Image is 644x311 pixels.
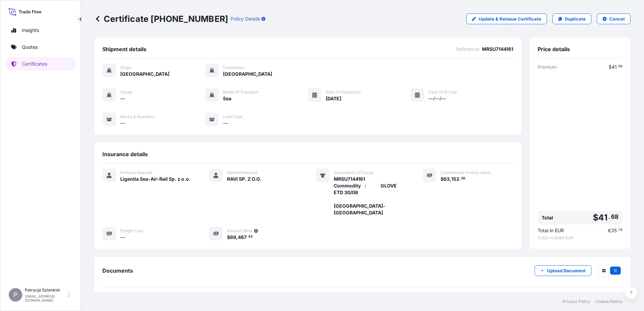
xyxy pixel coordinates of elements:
p: Quotes [22,44,38,50]
span: Price details [538,46,570,53]
span: Insured Value [227,228,253,234]
a: Quotes [6,40,75,54]
span: — [120,95,125,102]
span: . [617,65,618,68]
span: 41 [612,65,617,69]
span: $ [609,65,612,69]
span: , [236,235,238,240]
span: Premium [538,64,557,70]
span: . [460,177,461,180]
span: € [608,228,611,233]
span: Date of Arrival [428,90,457,95]
span: 1 USD = 0.8584 EUR [538,235,622,241]
button: Upload Document [535,265,591,276]
span: , [450,177,451,181]
span: 69 [230,235,236,240]
span: MRSU7144161 Commodity : GLOVE ETD 30/08 [GEOGRAPHIC_DATA]-[GEOGRAPHIC_DATA] [334,176,407,216]
span: Vessel [120,90,132,95]
p: Cancel [609,15,625,22]
span: [GEOGRAPHIC_DATA] [120,71,169,77]
span: — [120,120,125,127]
p: Insights [22,27,39,34]
span: 152 [451,177,459,181]
span: $ [227,235,230,240]
p: Certificates [22,61,47,67]
span: . [247,236,248,238]
p: [EMAIL_ADDRESS][DOMAIN_NAME] [25,294,67,302]
span: [GEOGRAPHIC_DATA] [223,71,272,77]
span: Named Assured [227,170,257,175]
span: 42 [248,236,253,238]
span: 20 [461,177,465,180]
span: Origin [120,65,132,70]
p: Certificate [PHONE_NUMBER] [94,13,228,24]
span: [DATE] [326,95,341,102]
a: Insights [6,24,75,37]
span: Destination [223,65,245,70]
span: 63 [444,177,450,181]
span: — [120,234,125,241]
span: 68 [618,65,622,68]
span: . [608,215,610,219]
span: $ [441,177,444,181]
p: Duplicate [565,15,586,22]
span: 467 [238,235,247,240]
span: Total [542,214,553,221]
span: 35 [611,228,617,233]
span: —/—/— [428,95,446,102]
span: Reference : [456,46,480,53]
p: Update & Reissue Certificate [479,15,541,22]
span: Freight Cost [120,228,143,234]
span: Total in EUR [538,227,564,234]
span: Commercial Invoice Value [441,170,490,175]
span: Mode of Transport [223,90,259,95]
p: Patrycja Sztenkiel [25,287,67,293]
span: Load Type [223,114,243,119]
span: Sea [223,95,231,102]
a: Cookie Notice [595,299,622,304]
span: Marks & Numbers [120,114,155,119]
a: Duplicate [552,13,591,24]
span: $ [593,213,598,222]
span: Description Of Cargo [334,170,374,175]
span: Shipment details [102,46,147,53]
span: Insurance details [102,151,148,158]
p: Policy Details [231,15,260,22]
span: Documents [102,267,133,274]
a: Update & Reissue Certificate [466,13,547,24]
span: MRSU7144161 [482,46,513,53]
span: — [223,120,228,127]
a: Certificates [6,57,75,71]
p: Upload Document [547,267,586,274]
span: P [13,291,18,298]
span: 41 [598,213,607,222]
span: 78 [618,229,622,231]
span: Ligentia Sea-Air-Rail Sp. z o.o. [120,176,191,182]
button: Cancel [597,13,631,24]
span: Primary Assured [120,170,152,175]
span: RAVI SP. Z O.O. [227,176,261,182]
span: Date of Departure [326,90,361,95]
a: Privacy Policy [562,299,590,304]
span: 68 [611,215,618,219]
span: . [617,229,618,231]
